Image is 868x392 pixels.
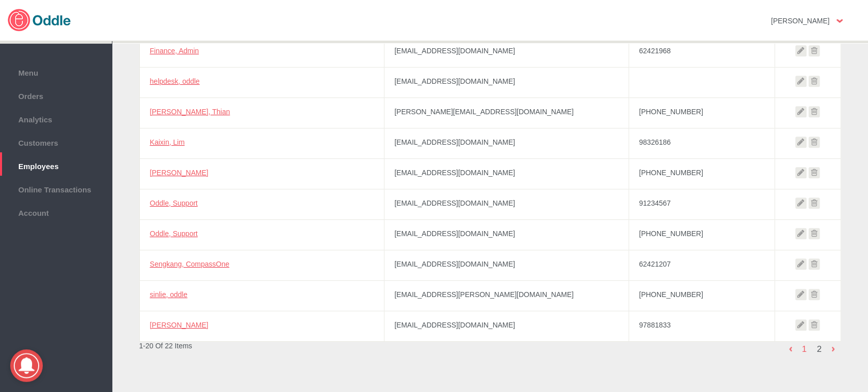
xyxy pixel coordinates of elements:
td: [EMAIL_ADDRESS][DOMAIN_NAME] [384,219,628,250]
td: [EMAIL_ADDRESS][DOMAIN_NAME] [384,311,628,341]
td: [EMAIL_ADDRESS][DOMAIN_NAME] [384,67,628,97]
i: undefined [809,76,820,87]
a: sinlie, oddle [150,290,188,299]
i: undefined [795,198,806,209]
i: undefined [795,258,806,270]
i: undefined [809,198,820,209]
td: [EMAIL_ADDRESS][DOMAIN_NAME] [384,128,628,158]
a: [PERSON_NAME] [150,321,208,329]
i: undefined [795,228,806,239]
i: undefined [809,228,820,239]
td: [PHONE_NUMBER] [628,158,774,189]
td: [PHONE_NUMBER] [628,97,774,128]
a: [PERSON_NAME] [150,169,208,177]
a: helpdesk, oddle [150,77,200,85]
td: [EMAIL_ADDRESS][PERSON_NAME][DOMAIN_NAME] [384,280,628,311]
i: undefined [809,137,820,148]
a: Kaixin, Lim [150,138,185,146]
td: 98326186 [628,128,774,158]
td: 62421207 [628,250,774,280]
img: user-option-arrow.png [836,19,843,23]
td: [EMAIL_ADDRESS][DOMAIN_NAME] [384,37,628,67]
i: undefined [795,106,806,117]
i: undefined [809,258,820,270]
td: [PHONE_NUMBER] [628,219,774,250]
i: undefined [795,137,806,148]
i: undefined [795,319,806,331]
span: Orders [5,89,107,101]
i: undefined [809,45,820,56]
td: 91234567 [628,189,774,219]
a: [PERSON_NAME], Thian [150,108,230,116]
i: undefined [809,319,820,331]
td: [EMAIL_ADDRESS][DOMAIN_NAME] [384,250,628,280]
span: Account [5,206,107,217]
td: 62421968 [628,37,774,67]
img: right-arrow.png [828,344,838,354]
i: undefined [809,289,820,300]
i: undefined [795,289,806,300]
span: 1-20 Of 22 Items [139,342,192,350]
li: 1 [798,342,810,357]
span: Analytics [5,113,107,124]
span: Customers [5,136,107,147]
a: Sengkang, CompassOne [150,260,229,268]
i: undefined [809,106,820,117]
a: Oddle, Support [150,199,198,207]
td: 97881833 [628,311,774,341]
img: left-arrow-small.png [786,344,795,354]
td: [EMAIL_ADDRESS][DOMAIN_NAME] [384,158,628,189]
strong: [PERSON_NAME] [771,17,829,25]
a: Oddle, Support [150,230,198,238]
i: undefined [809,167,820,178]
a: Finance, Admin [150,47,199,55]
li: 2 [813,342,825,357]
td: [PERSON_NAME][EMAIL_ADDRESS][DOMAIN_NAME] [384,97,628,128]
td: [EMAIL_ADDRESS][DOMAIN_NAME] [384,189,628,219]
span: Employees [5,159,107,171]
td: [PHONE_NUMBER] [628,280,774,311]
i: undefined [795,76,806,87]
i: undefined [795,45,806,56]
span: Menu [5,66,107,77]
span: Online Transactions [5,183,107,194]
i: undefined [795,167,806,178]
